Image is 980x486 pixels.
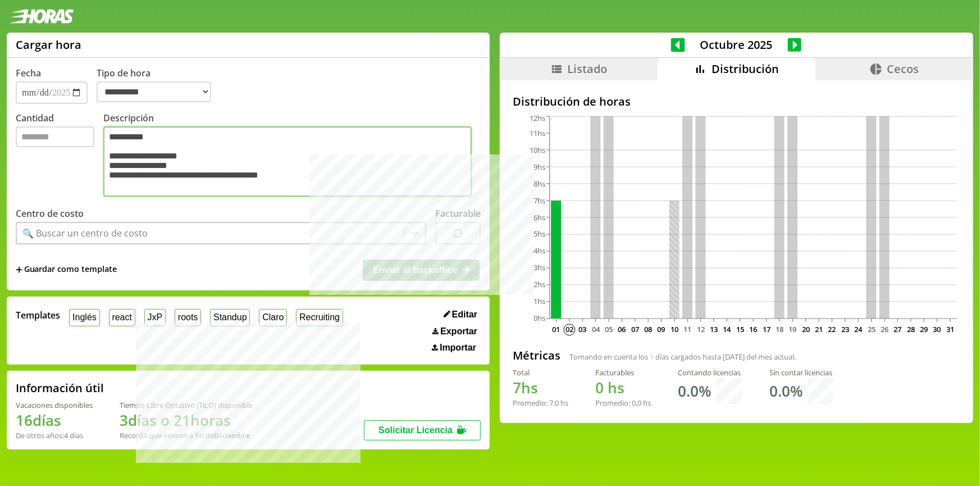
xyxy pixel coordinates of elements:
tspan: 11hs [530,128,545,138]
text: 27 [894,324,901,334]
div: Total [513,367,569,378]
span: Listado [568,61,608,76]
span: Importar [440,343,476,353]
text: 08 [644,324,652,334]
span: Tomando en cuenta los días cargados hasta [DATE] del mes actual. [570,352,796,362]
text: 11 [683,324,691,334]
span: Exportar [440,326,477,337]
select: Tipo de hora [97,81,211,102]
span: 7 [513,378,522,398]
div: Facturables [596,367,651,378]
div: Tiempo Libre Optativo (TiLO) disponible [120,400,253,410]
text: 26 [881,324,888,334]
text: 17 [763,324,771,334]
text: 07 [631,324,639,334]
text: 04 [591,324,600,334]
tspan: 9hs [534,162,545,172]
div: 🔍 Buscar un centro de costo [22,227,148,239]
h2: Métricas [513,348,561,363]
text: 01 [552,324,560,334]
h1: Cargar hora [16,37,81,52]
span: + [16,264,22,276]
text: 21 [815,324,823,334]
tspan: 1hs [534,297,545,307]
span: Distribución [712,61,779,76]
text: 02 [566,324,573,334]
span: 0 [596,378,604,398]
label: Descripción [103,112,481,199]
h1: 0.0 % [678,381,712,401]
span: 0.0 [632,398,642,408]
span: Cecos [887,61,919,76]
tspan: 8hs [534,179,545,189]
h1: hs [596,378,651,398]
span: Templates [16,309,60,321]
button: Standup [210,309,250,326]
span: Editar [452,310,477,320]
img: logotipo [9,9,74,24]
tspan: 7hs [534,196,545,206]
button: roots [175,309,201,326]
text: 14 [723,324,731,334]
span: 1 [650,352,654,362]
tspan: 0hs [534,314,545,324]
h2: Distribución de horas [513,94,960,109]
div: Recordá que vencen a fin de [120,430,253,440]
button: Solicitar Licencia [364,420,481,440]
text: 10 [671,324,678,334]
div: Sin contar licencias [770,367,835,378]
text: 28 [907,324,915,334]
tspan: 4hs [534,246,545,256]
span: Octubre 2025 [685,37,788,52]
h1: 0.0 % [770,381,803,401]
text: 20 [802,324,810,334]
button: JxP [144,309,166,326]
span: Solicitar Licencia [379,425,453,435]
textarea: Descripción [103,126,472,197]
text: 30 [933,324,941,334]
text: 29 [920,324,928,334]
text: 25 [868,324,876,334]
tspan: 10hs [530,145,545,155]
text: 05 [605,324,613,334]
text: 31 [946,324,954,334]
tspan: 5hs [534,229,545,239]
text: 15 [736,324,744,334]
button: Editar [440,309,481,320]
div: Promedio: hs [596,398,651,408]
input: Cantidad [16,126,94,147]
tspan: 3hs [534,263,545,273]
text: 06 [618,324,626,334]
div: Contando licencias [678,367,743,378]
button: Inglés [69,309,99,326]
text: 24 [854,324,863,334]
text: 03 [578,324,586,334]
text: 09 [657,324,665,334]
div: De otros años: 4 días [16,430,93,440]
h1: 16 días [16,410,93,430]
text: 13 [710,324,718,334]
button: Exportar [429,326,481,337]
tspan: 2hs [534,280,545,290]
button: react [109,309,135,326]
text: 18 [776,324,783,334]
text: 12 [697,324,705,334]
label: Cantidad [16,112,103,199]
div: Promedio: hs [513,398,569,408]
text: 19 [788,324,796,334]
h1: hs [513,378,569,398]
div: Vacaciones disponibles [16,400,93,410]
text: 23 [841,324,849,334]
label: Centro de costo [16,207,84,220]
label: Fecha [16,67,41,79]
span: 7.0 [550,398,559,408]
tspan: 12hs [530,113,545,123]
h2: Información útil [16,380,104,396]
button: Claro [259,309,287,326]
label: Facturable [435,207,481,220]
h1: 3 días o 21 horas [120,410,253,430]
span: +Guardar como template [16,264,117,276]
label: Tipo de hora [97,67,220,104]
text: 16 [749,324,757,334]
b: Diciembre [214,430,250,440]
